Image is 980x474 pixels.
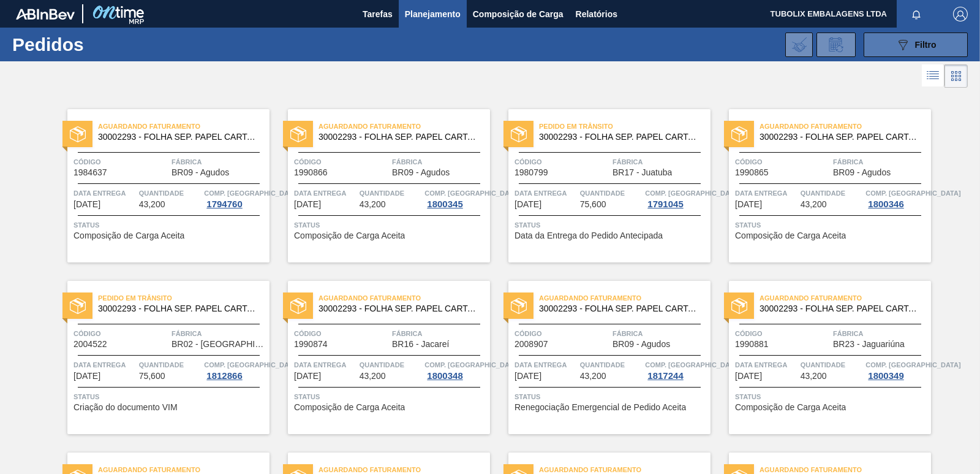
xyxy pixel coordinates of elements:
[612,327,707,340] span: Fábrica
[73,359,136,371] span: Data entrega
[73,168,107,177] span: 1984637
[865,371,906,381] div: 1800349
[539,304,701,313] span: 30002293 - FOLHA SEP. PAPEL CARTAO 1200x1000M 350g
[897,6,936,23] button: Notificações
[290,298,306,314] img: status
[514,359,577,371] span: Data entrega
[73,156,168,168] span: Código
[73,231,184,240] span: Composição de Carga Aceita
[710,281,931,434] a: statusAguardando Faturamento30002293 - FOLHA SEP. PAPEL CARTAO 1200x1000M 350gCódigo1990881Fábric...
[294,219,487,231] span: Status
[73,340,107,349] span: 2004522
[49,109,269,262] a: statusAguardando Faturamento30002293 - FOLHA SEP. PAPEL CARTAO 1200x1000M 350gCódigo1984637Fábric...
[735,372,762,381] span: 06/09/2025
[392,156,487,168] span: Fábrica
[580,187,643,199] span: Quantidade
[73,403,178,412] span: Criação do documento VIM
[539,120,710,132] span: Pedido em Trânsito
[514,187,577,199] span: Data entrega
[514,231,663,240] span: Data da Entrega do Pedido Antecipada
[294,327,389,340] span: Código
[645,199,685,209] div: 1791045
[580,200,606,209] span: 75,600
[759,292,931,304] span: Aguardando Faturamento
[318,292,490,304] span: Aguardando Faturamento
[785,32,813,57] div: Importar Negociações dos Pedidos
[514,403,686,412] span: Renegociação Emergencial de Pedido Aceita
[294,359,356,371] span: Data entrega
[139,200,165,209] span: 43,200
[290,126,306,142] img: status
[735,187,797,199] span: Data entrega
[171,156,266,168] span: Fábrica
[139,359,202,371] span: Quantidade
[294,187,356,199] span: Data entrega
[98,304,260,313] span: 30002293 - FOLHA SEP. PAPEL CARTAO 1200x1000M 350g
[424,371,465,381] div: 1800348
[833,340,905,349] span: BR23 - Jaguariúna
[73,219,266,231] span: Status
[833,168,891,177] span: BR09 - Agudos
[710,109,931,262] a: statusAguardando Faturamento30002293 - FOLHA SEP. PAPEL CARTAO 1200x1000M 350gCódigo1990865Fábric...
[73,391,266,403] span: Status
[424,187,487,209] a: Comp. [GEOGRAPHIC_DATA]1800345
[318,132,480,142] span: 30002293 - FOLHA SEP. PAPEL CARTAO 1200x1000M 350g
[514,391,707,403] span: Status
[269,109,490,262] a: statusAguardando Faturamento30002293 - FOLHA SEP. PAPEL CARTAO 1200x1000M 350gCódigo1990866Fábric...
[204,359,266,381] a: Comp. [GEOGRAPHIC_DATA]1812866
[645,359,740,371] span: Comp. Carga
[294,391,487,403] span: Status
[424,359,487,381] a: Comp. [GEOGRAPHIC_DATA]1800348
[294,200,321,209] span: 30/08/2025
[363,7,393,21] span: Tarefas
[645,371,685,381] div: 1817244
[392,168,450,177] span: BR09 - Agudos
[759,120,931,132] span: Aguardando Faturamento
[424,359,519,371] span: Comp. Carga
[204,187,299,199] span: Comp. Carga
[645,359,707,381] a: Comp. [GEOGRAPHIC_DATA]1817244
[318,304,480,313] span: 30002293 - FOLHA SEP. PAPEL CARTAO 1200x1000M 350g
[98,292,269,304] span: Pedido em Trânsito
[514,327,609,340] span: Código
[294,231,405,240] span: Composição de Carga Aceita
[612,340,670,349] span: BR09 - Agudos
[731,126,747,142] img: status
[473,7,563,21] span: Composição de Carga
[735,391,928,403] span: Status
[576,7,617,21] span: Relatórios
[514,219,707,231] span: Status
[511,298,527,314] img: status
[139,372,165,381] span: 75,600
[204,371,244,381] div: 1812866
[490,281,710,434] a: statusAguardando Faturamento30002293 - FOLHA SEP. PAPEL CARTAO 1200x1000M 350gCódigo2008907Fábric...
[865,359,960,371] span: Comp. Carga
[490,109,710,262] a: statusPedido em Trânsito30002293 - FOLHA SEP. PAPEL CARTAO 1200x1000M 350gCódigo1980799FábricaBR1...
[865,187,960,199] span: Comp. Carga
[73,187,136,199] span: Data entrega
[580,372,606,381] span: 43,200
[392,327,487,340] span: Fábrica
[318,120,490,132] span: Aguardando Faturamento
[139,187,202,199] span: Quantidade
[294,168,328,177] span: 1990866
[801,200,827,209] span: 43,200
[612,156,707,168] span: Fábrica
[539,132,701,142] span: 30002293 - FOLHA SEP. PAPEL CARTAO 1200x1000M 350g
[735,327,830,340] span: Código
[360,359,422,371] span: Quantidade
[73,200,100,209] span: 28/08/2025
[269,281,490,434] a: statusAguardando Faturamento30002293 - FOLHA SEP. PAPEL CARTAO 1200x1000M 350gCódigo1990874Fábric...
[735,340,769,349] span: 1990881
[171,327,266,340] span: Fábrica
[645,187,740,199] span: Comp. Carga
[944,64,968,88] div: Visão em Cards
[865,187,928,209] a: Comp. [GEOGRAPHIC_DATA]1800346
[511,126,527,142] img: status
[294,372,321,381] span: 05/09/2025
[73,327,168,340] span: Código
[514,372,541,381] span: 05/09/2025
[759,304,921,313] span: 30002293 - FOLHA SEP. PAPEL CARTAO 1200x1000M 350g
[16,9,75,20] img: TNhmsLtSVTkK8tSr43FrP2fwEKptu5GPRR3wAAAABJRU5ErkJggg==
[204,359,299,371] span: Comp. Carga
